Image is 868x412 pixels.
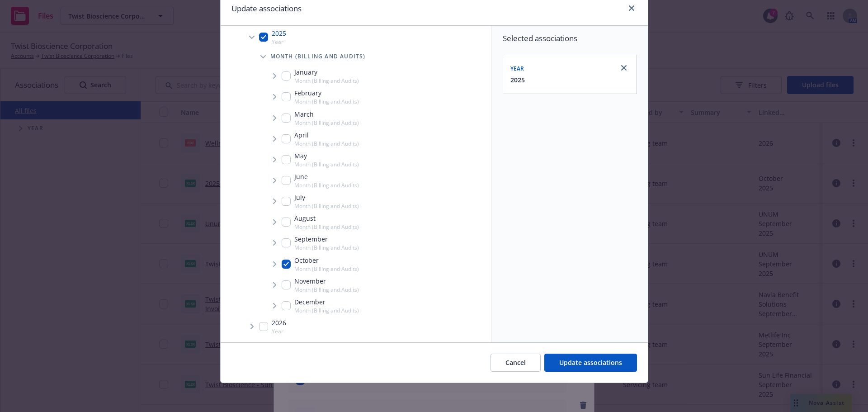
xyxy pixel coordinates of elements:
[294,193,359,202] span: July
[294,151,359,161] span: May
[559,358,622,367] span: Update associations
[294,172,359,181] span: June
[272,28,286,38] span: 2025
[294,130,359,140] span: April
[294,265,359,273] span: Month (Billing and Audits)
[618,62,629,73] a: close
[294,67,359,77] span: January
[294,181,359,189] span: Month (Billing and Audits)
[294,161,359,168] span: Month (Billing and Audits)
[544,354,637,372] button: Update associations
[272,327,286,335] span: Year
[294,119,359,127] span: Month (Billing and Audits)
[491,354,541,372] button: Cancel
[510,75,525,85] button: 2025
[294,286,359,294] span: Month (Billing and Audits)
[294,98,359,105] span: Month (Billing and Audits)
[270,54,366,59] span: Month (Billing and Audits)
[231,3,302,14] h1: Update associations
[294,213,359,223] span: August
[294,276,359,286] span: November
[294,244,359,251] span: Month (Billing and Audits)
[272,38,286,46] span: Year
[505,358,526,367] span: Cancel
[503,33,637,44] span: Selected associations
[294,140,359,147] span: Month (Billing and Audits)
[294,202,359,210] span: Month (Billing and Audits)
[510,65,524,72] span: Year
[294,109,359,119] span: March
[272,318,286,327] span: 2026
[294,234,359,244] span: September
[294,88,359,98] span: February
[294,223,359,231] span: Month (Billing and Audits)
[294,77,359,85] span: Month (Billing and Audits)
[294,307,359,314] span: Month (Billing and Audits)
[294,256,359,265] span: October
[294,297,359,307] span: December
[626,3,637,14] a: close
